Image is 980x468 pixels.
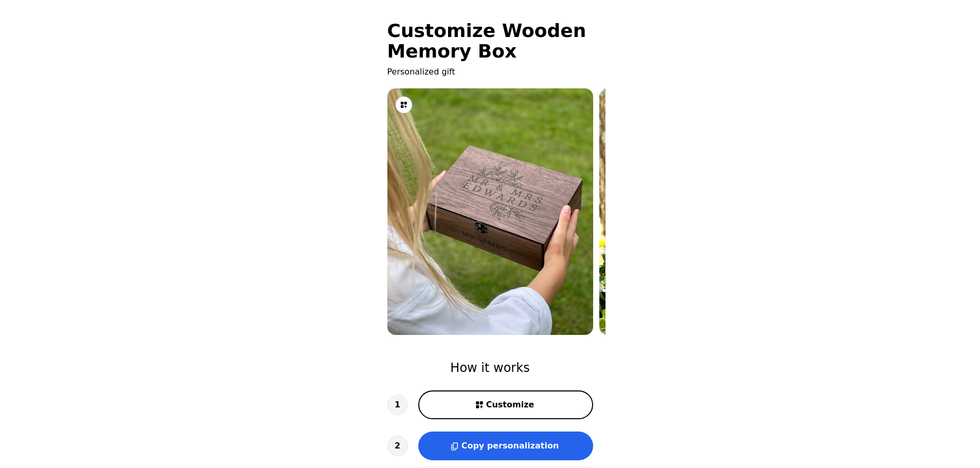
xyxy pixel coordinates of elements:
[387,74,593,349] img: 1.jpeg
[418,390,593,419] button: Customize
[387,21,593,62] h1: Customize Wooden Memory Box
[461,441,559,451] span: Copy personalization
[599,74,805,349] img: 2.jpeg
[387,360,593,376] h2: How it works
[418,432,593,460] button: Copy personalization
[395,440,400,452] span: 2
[395,399,400,411] span: 1
[486,399,534,411] span: Customize
[387,66,593,78] p: Personalized gift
